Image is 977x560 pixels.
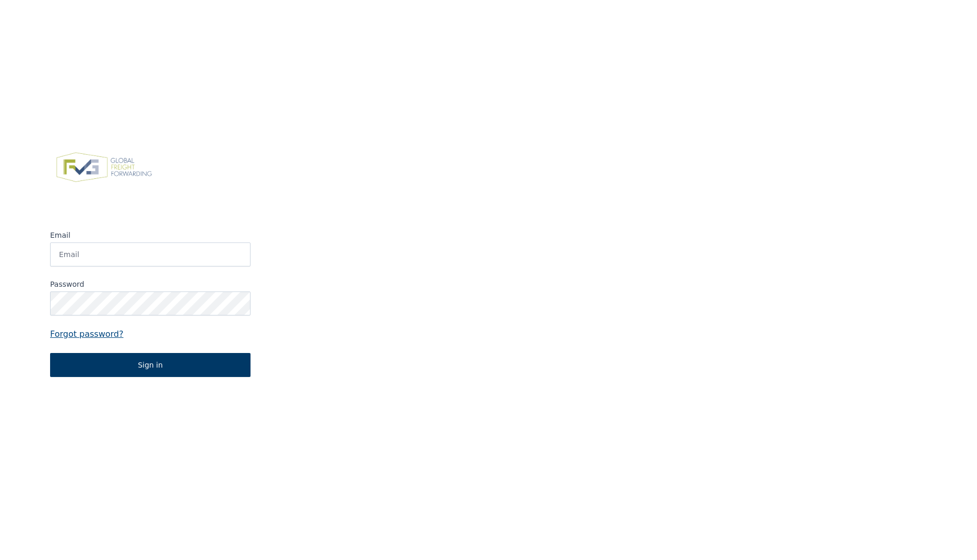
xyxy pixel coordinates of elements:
[50,230,251,240] label: Email
[50,353,251,377] button: Sign in
[50,279,251,289] label: Password
[50,147,158,188] img: FVG - Global freight forwarding
[50,242,251,266] input: Email
[50,328,251,340] a: Forgot password?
